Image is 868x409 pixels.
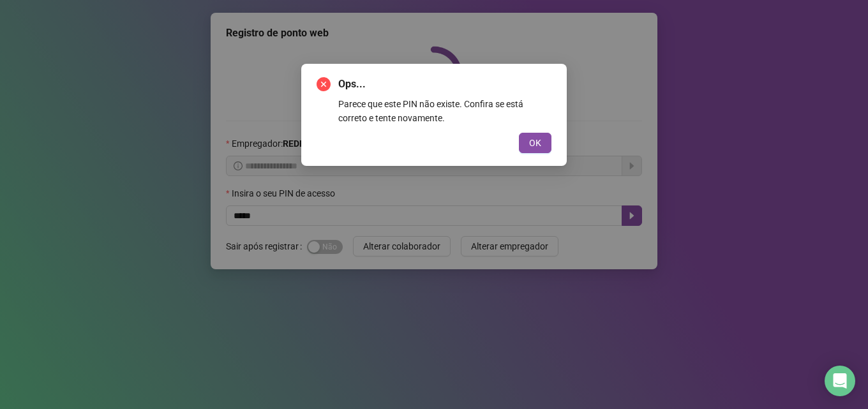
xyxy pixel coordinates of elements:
[338,77,551,92] span: Ops...
[825,366,855,396] div: Open Intercom Messenger
[519,133,551,153] button: OK
[317,77,331,91] span: close-circle
[338,97,551,125] div: Parece que este PIN não existe. Confira se está correto e tente novamente.
[529,136,541,150] span: OK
